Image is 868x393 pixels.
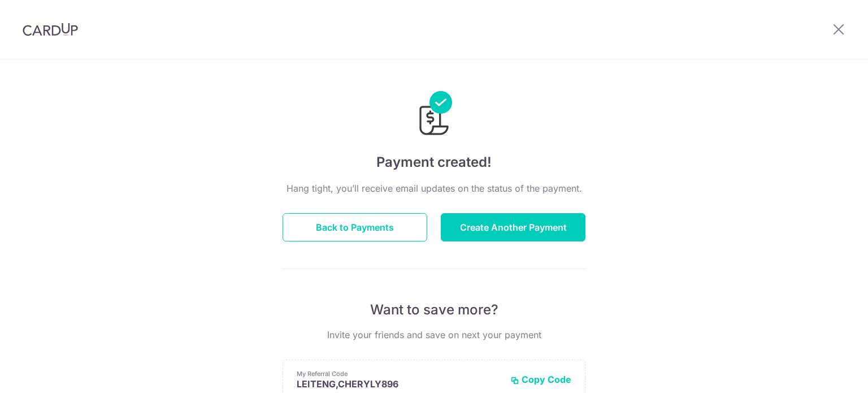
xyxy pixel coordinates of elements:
[283,301,585,319] p: Want to save more?
[23,23,78,36] img: CardUp
[283,182,585,195] p: Hang tight, you’ll receive email updates on the status of the payment.
[297,369,501,378] p: My Referral Code
[297,378,501,390] p: LEITENG,CHERYLY896
[283,152,585,172] h4: Payment created!
[416,91,452,139] img: Payments
[283,213,427,241] button: Back to Payments
[510,374,571,385] button: Copy Code
[441,213,585,241] button: Create Another Payment
[283,328,585,342] p: Invite your friends and save on next your payment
